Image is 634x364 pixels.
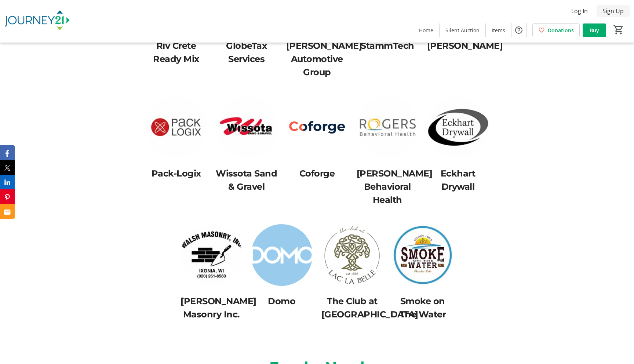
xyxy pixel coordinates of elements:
[145,39,207,66] p: Riv Crete Ready Mix
[145,167,207,180] p: Pack-Logix
[181,224,242,286] img: <p>Walsh Masonry Inc.</p> logo
[321,224,383,286] img: <p>The Club at Lac La Belle</p> logo
[602,7,624,15] span: Sign Up
[4,3,70,40] img: Journey21's Logo
[357,39,418,52] p: StammTech
[565,5,594,17] button: Log In
[427,39,489,52] p: [PERSON_NAME]
[492,26,505,34] span: Items
[486,23,511,37] a: Items
[357,167,418,207] p: [PERSON_NAME] Behavioral Health
[440,23,485,37] a: Silent Auction
[532,23,580,37] a: Donations
[286,97,348,158] img: <p>Coforge</p> logo
[427,97,489,158] img: <p>Eckhart Drywall</p> logo
[419,26,433,34] span: Home
[583,23,606,37] a: Buy
[321,295,383,321] p: The Club at [GEOGRAPHIC_DATA]
[413,23,439,37] a: Home
[251,224,313,286] img: <p>Domo</p> logo
[286,167,348,180] p: Coforge
[145,97,207,158] img: <p>Pack-Logix</p> logo
[427,167,489,193] p: Eckhart Drywall
[357,97,418,158] img: <p>Rogers Behavioral Health</p> logo
[251,295,313,308] p: Domo
[392,224,453,286] img: <p>Smoke on The Water</p> logo
[597,5,630,17] button: Sign Up
[571,7,588,15] span: Log In
[590,26,599,34] span: Buy
[216,39,277,66] p: GlobeTax Services
[511,23,526,37] button: Help
[392,295,453,321] p: Smoke on The Water
[181,295,242,321] p: [PERSON_NAME] Masonry Inc.
[216,97,277,158] img: <p>Wissota Sand &amp; Gravel</p> logo
[548,26,574,34] span: Donations
[445,26,480,34] span: Silent Auction
[286,39,348,79] p: [PERSON_NAME] Automotive Group
[216,167,277,193] p: Wissota Sand & Gravel
[612,23,625,36] button: Cart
